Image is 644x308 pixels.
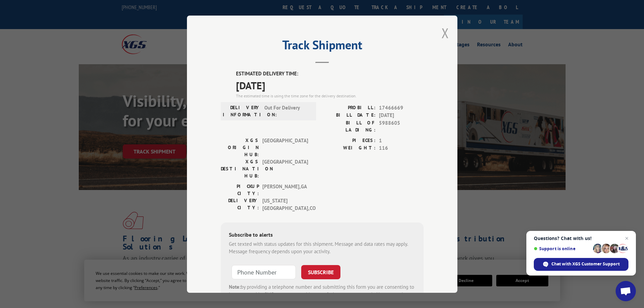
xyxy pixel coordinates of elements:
label: ESTIMATED DELIVERY TIME: [236,70,424,78]
label: BILL OF LADING: [322,119,376,133]
label: PICKUP CITY: [221,183,259,197]
div: The estimated time is using the time zone for the delivery destination. [236,93,424,99]
span: Chat with XGS Customer Support [534,258,628,271]
span: 5988605 [379,119,424,133]
label: XGS DESTINATION HUB: [221,158,259,179]
span: [DATE] [379,112,424,119]
label: DELIVERY INFORMATION: [223,104,261,118]
label: DELIVERY CITY: [221,197,259,212]
label: XGS ORIGIN HUB: [221,137,259,158]
label: BILL DATE: [322,112,376,119]
span: Out For Delivery [264,104,310,118]
button: SUBSCRIBE [301,265,340,279]
span: [PERSON_NAME] , GA [262,183,308,197]
a: Open chat [616,281,636,301]
span: 1 [379,137,424,144]
h2: Track Shipment [221,40,424,53]
div: by providing a telephone number and submitting this form you are consenting to be contacted by SM... [229,283,415,306]
button: Close modal [442,24,449,42]
span: Support is online [534,246,591,251]
span: [GEOGRAPHIC_DATA] [262,137,308,158]
span: Chat with XGS Customer Support [551,261,620,267]
label: WEIGHT: [322,144,376,152]
label: PROBILL: [322,104,376,112]
span: 17466669 [379,104,424,112]
div: Get texted with status updates for this shipment. Message and data rates may apply. Message frequ... [229,240,415,255]
label: PIECES: [322,137,376,144]
strong: Note: [229,283,241,290]
span: 116 [379,144,424,152]
span: [US_STATE][GEOGRAPHIC_DATA] , CO [262,197,308,212]
input: Phone Number [232,265,296,279]
div: Subscribe to alerts [229,230,415,240]
span: Questions? Chat with us! [534,236,628,241]
span: [GEOGRAPHIC_DATA] [262,158,308,179]
span: [DATE] [236,77,424,93]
